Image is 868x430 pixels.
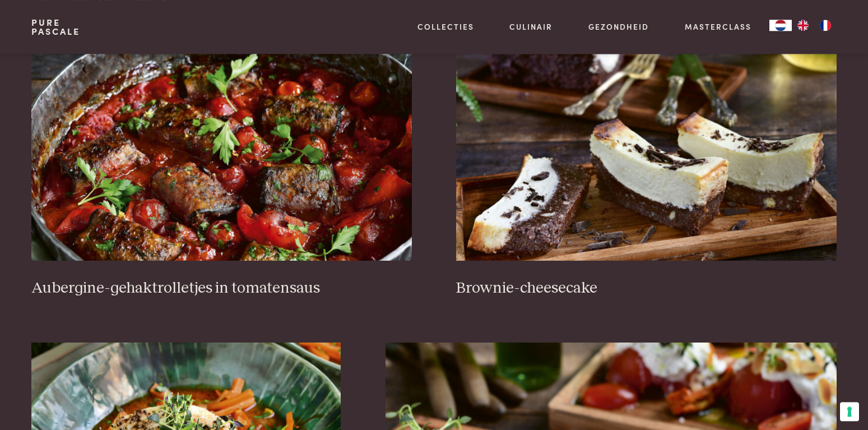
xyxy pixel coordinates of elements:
[792,20,837,31] ul: Language list
[588,21,649,33] a: Gezondheid
[417,21,474,33] a: Collecties
[31,36,411,298] a: Aubergine-gehaktrolletjes in tomatensaus Aubergine-gehaktrolletjes in tomatensaus
[814,20,837,31] a: FR
[769,20,837,31] aside: Language selected: Nederlands
[685,21,751,33] a: Masterclass
[31,18,80,36] a: PurePascale
[31,279,411,298] h3: Aubergine-gehaktrolletjes in tomatensaus
[31,36,411,261] img: Aubergine-gehaktrolletjes in tomatensaus
[456,279,836,298] h3: Brownie-cheesecake
[456,36,836,261] img: Brownie-cheesecake
[769,20,792,31] div: Language
[769,20,792,31] a: NL
[509,21,553,33] a: Culinair
[792,20,814,31] a: EN
[456,36,836,298] a: Brownie-cheesecake Brownie-cheesecake
[840,402,859,421] button: Uw voorkeuren voor toestemming voor trackingtechnologieën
